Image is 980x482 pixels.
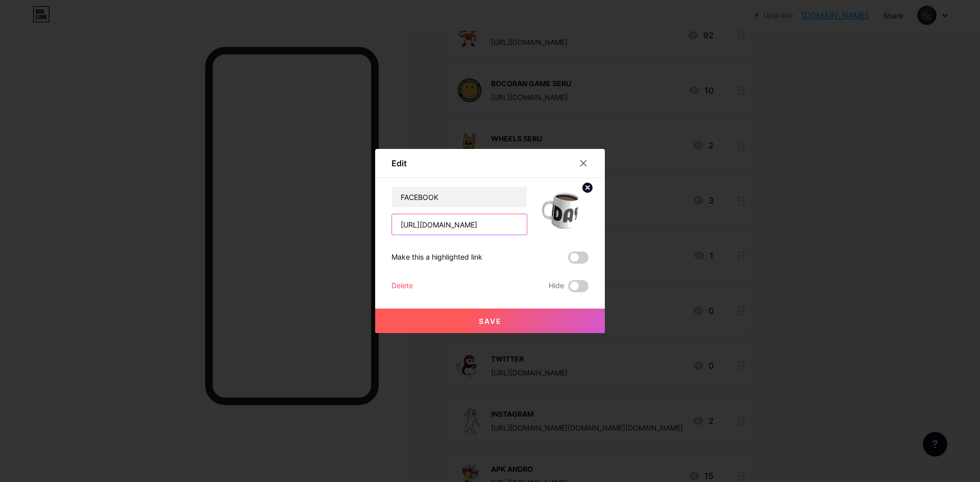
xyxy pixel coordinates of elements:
div: Delete [391,280,413,292]
span: Save [479,317,502,325]
button: Save [375,309,605,333]
div: Edit [391,157,407,169]
div: Make this a highlighted link [391,251,482,264]
span: Hide [549,280,564,292]
input: Title [392,187,527,207]
img: link_thumbnail [540,186,589,235]
input: URL [392,214,527,235]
